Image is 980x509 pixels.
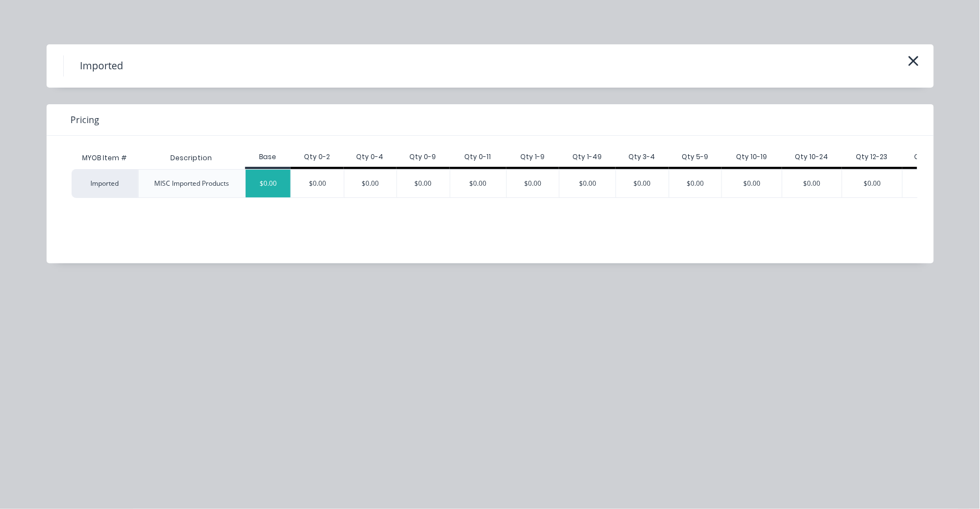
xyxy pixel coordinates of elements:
[291,152,344,162] div: Qty 0-2
[669,152,722,162] div: Qty 5-9
[722,152,782,162] div: Qty 10-19
[507,170,560,197] div: $0.00
[783,170,842,197] div: $0.00
[782,152,842,162] div: Qty 10-24
[559,152,616,162] div: Qty 1-49
[154,179,229,189] div: MISC Imported Products
[344,152,397,162] div: Qty 0-4
[162,144,221,172] div: Description
[245,152,291,162] div: Base
[506,152,560,162] div: Qty 1-9
[616,170,669,197] div: $0.00
[72,169,138,198] div: Imported
[616,152,669,162] div: Qty 3-4
[291,170,344,197] div: $0.00
[842,152,902,162] div: Qty 12-23
[71,113,100,126] span: Pricing
[842,170,902,197] div: $0.00
[450,152,506,162] div: Qty 0-11
[722,170,782,197] div: $0.00
[669,170,722,197] div: $0.00
[560,170,616,197] div: $0.00
[902,152,963,162] div: Qty 20-49
[63,55,140,77] h4: Imported
[344,170,397,197] div: $0.00
[72,147,138,169] div: MYOB Item #
[397,170,450,197] div: $0.00
[397,152,450,162] div: Qty 0-9
[903,170,963,197] div: $0.00
[450,170,506,197] div: $0.00
[246,170,291,197] div: $0.00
